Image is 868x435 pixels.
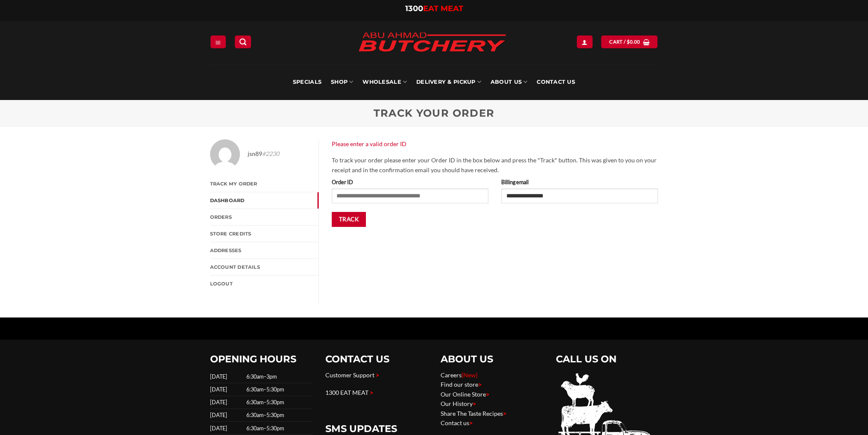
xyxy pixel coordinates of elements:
a: Orders [210,209,319,225]
span: $ [627,38,630,46]
a: Logout [210,276,319,292]
a: Dashboard [210,192,319,209]
a: Share The Taste Recipes> [441,410,506,417]
a: Contact Us [537,64,575,100]
div: Please enter a valid order ID [332,139,658,149]
span: > [473,400,476,407]
a: SHOP [331,64,353,100]
span: jsn89 [248,149,279,159]
td: 6:30am–5:30pm [244,396,313,409]
nav: Account pages [210,176,319,292]
td: [DATE] [210,383,244,396]
h2: CALL US ON [556,353,658,365]
td: 6:30am–5:30pm [244,383,313,396]
h2: SMS UPDATES [325,423,428,435]
a: Find our store> [441,381,482,388]
span: > [469,419,473,426]
h2: ABOUT US [441,353,543,365]
a: Account details [210,259,319,275]
h2: OPENING HOURS [210,353,313,365]
a: Contact us> [441,419,473,426]
span: 1300 [405,4,423,13]
a: Customer Support [325,371,374,379]
td: [DATE] [210,396,244,409]
td: [DATE] [210,370,244,383]
td: [DATE] [210,409,244,422]
a: View cart [601,35,658,48]
a: 1300EAT MEAT [405,4,463,13]
a: Specials [293,64,321,100]
a: Menu [210,35,226,48]
a: Store Credits [210,226,319,242]
span: > [486,391,489,398]
a: 1300 EAT MEAT [325,389,368,396]
a: About Us [491,64,527,100]
span: > [503,410,506,417]
a: Careers{New} [441,371,477,379]
a: Delivery & Pickup [416,64,481,100]
a: Wholesale [362,64,407,100]
label: Billing email [501,178,658,186]
h2: CONTACT US [325,353,428,365]
td: 6:30am–5:30pm [244,422,313,435]
h1: Track your order [210,107,658,120]
span: > [376,371,379,379]
a: My account [577,35,592,48]
button: Track [332,212,366,227]
a: Track My Order [210,176,319,192]
span: {New} [462,371,477,379]
span: > [370,389,373,396]
a: Our Online Store> [441,391,489,398]
p: To track your order please enter your Order ID in the box below and press the "Track" button. Thi... [332,156,658,175]
td: [DATE] [210,422,244,435]
bdi: 0.00 [627,39,640,44]
td: 6:30am–5:30pm [244,409,313,422]
em: #2230 [262,150,279,157]
td: 6:30am–3pm [244,370,313,383]
img: Avatar of jsn89 [210,139,240,169]
span: Cart / [609,38,640,46]
span: > [478,381,482,388]
img: Abu Ahmad Butchery [351,26,513,59]
a: Our History> [441,400,476,407]
a: Addresses [210,242,319,259]
span: EAT MEAT [423,4,463,13]
a: Search [235,35,251,48]
label: Order ID [332,178,488,186]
